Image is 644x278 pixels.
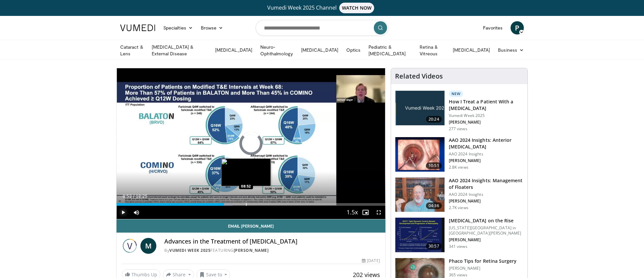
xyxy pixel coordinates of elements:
img: 4ce8c11a-29c2-4c44-a801-4e6d49003971.150x105_q85_crop-smart_upscale.jpg [395,218,444,252]
a: Vumedi Week 2025 [169,248,210,253]
span: 8:53 [122,194,131,199]
button: Enable picture-in-picture mode [359,206,372,219]
p: 341 views [449,244,467,249]
span: 18:25 [136,194,147,199]
img: 02d29458-18ce-4e7f-be78-7423ab9bdffd.jpg.150x105_q85_crop-smart_upscale.jpg [395,91,444,125]
a: Business [494,43,528,57]
span: WATCH NOW [339,3,374,13]
a: [MEDICAL_DATA] [449,43,494,57]
h3: How I Treat a Patient With a [MEDICAL_DATA] [449,98,523,112]
a: Neuro-Ophthalmology [256,44,297,57]
p: [PERSON_NAME] [449,198,523,204]
img: fd942f01-32bb-45af-b226-b96b538a46e6.150x105_q85_crop-smart_upscale.jpg [395,137,444,172]
button: Fullscreen [372,206,385,219]
a: Specialties [159,21,197,34]
span: / [133,194,134,199]
p: AAO 2024 Insights [449,151,523,157]
a: [MEDICAL_DATA] [211,43,256,57]
a: Optics [342,43,364,57]
span: 30:57 [426,243,442,250]
p: AAO 2024 Insights [449,192,523,197]
h3: Phaco Tips for Retina Surgery [449,258,517,264]
h3: [MEDICAL_DATA] on the Rise [449,217,523,224]
a: 10:51 AAO 2024 Insights: Anterior [MEDICAL_DATA] AAO 2024 Insights [PERSON_NAME] 2.8K views [395,137,523,172]
a: [MEDICAL_DATA] & External Disease [148,44,211,57]
span: 10:51 [426,162,442,169]
p: [PERSON_NAME] [449,266,517,271]
button: Mute [130,206,143,219]
p: [US_STATE][GEOGRAPHIC_DATA] in [GEOGRAPHIC_DATA][PERSON_NAME] [449,225,523,236]
a: 30:57 [MEDICAL_DATA] on the Rise [US_STATE][GEOGRAPHIC_DATA] in [GEOGRAPHIC_DATA][PERSON_NAME] [P... [395,217,523,252]
h4: Related Videos [395,72,443,80]
a: Browse [197,21,227,34]
button: Playback Rate [346,206,359,219]
a: 20:24 New How I Treat a Patient With a [MEDICAL_DATA] Vumedi Week 2025 [PERSON_NAME] 277 views [395,90,523,132]
span: 04:36 [426,202,442,209]
p: [PERSON_NAME] [449,158,523,163]
button: Play [117,206,130,219]
a: P [511,21,524,34]
h3: AAO 2024 Insights: Anterior [MEDICAL_DATA] [449,137,523,150]
a: Pediatric & [MEDICAL_DATA] [364,44,416,57]
div: [DATE] [362,258,380,264]
a: Cataract & Lens [116,44,148,57]
a: [PERSON_NAME] [234,248,269,253]
p: [PERSON_NAME] [449,120,523,125]
a: 04:36 AAO 2024 Insights: Management of Floaters AAO 2024 Insights [PERSON_NAME] 2.7K views [395,177,523,212]
p: 365 views [449,272,467,278]
a: Email [PERSON_NAME] [117,219,385,233]
p: 2.8K views [449,165,468,170]
p: New [449,90,463,97]
img: 8e655e61-78ac-4b3e-a4e7-f43113671c25.150x105_q85_crop-smart_upscale.jpg [395,178,444,212]
a: Vumedi Week 2025 ChannelWATCH NOW [121,3,523,13]
div: Progress Bar [117,203,385,206]
span: 20:24 [426,116,442,123]
input: Search topics, interventions [256,20,388,36]
h4: Advances in the Treatment of [MEDICAL_DATA] [164,238,380,245]
h3: AAO 2024 Insights: Management of Floaters [449,177,523,191]
img: Vumedi Week 2025 [122,238,138,254]
p: 2.7K views [449,205,468,210]
video-js: Video Player [117,68,385,219]
div: By FEATURING [164,248,380,253]
a: M [140,238,156,254]
a: Retina & Vitreous [416,44,449,57]
a: Favorites [479,21,507,34]
p: [PERSON_NAME] [449,237,523,243]
img: image.jpeg [221,158,271,186]
img: VuMedi Logo [120,25,155,31]
a: [MEDICAL_DATA] [297,43,342,57]
p: Vumedi Week 2025 [449,113,523,118]
p: 277 views [449,126,467,132]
